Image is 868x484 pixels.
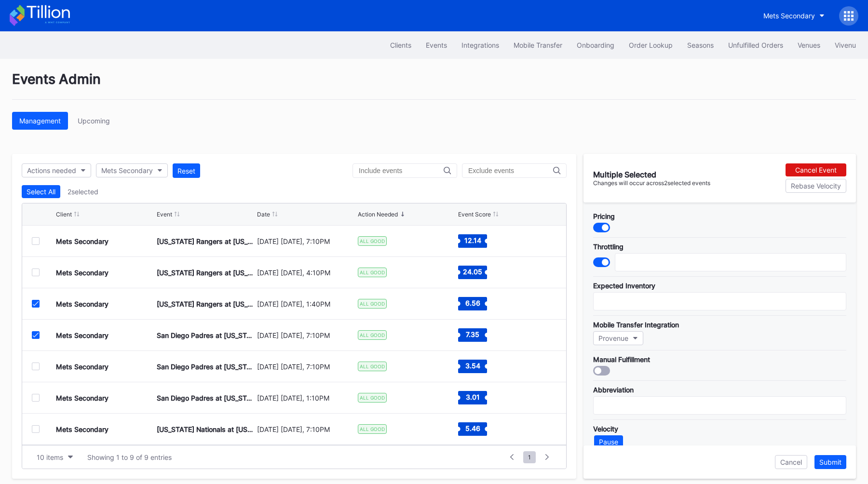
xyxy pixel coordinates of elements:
[157,425,255,433] div: [US_STATE] Nationals at [US_STATE] Mets (Pop-Up Home Run Apple Giveaway)
[599,438,618,446] div: Pause
[257,363,355,371] div: [DATE] [DATE], 7:10PM
[12,112,68,130] button: Management
[70,112,117,130] button: Upcoming
[101,166,153,175] div: Mets Secondary
[56,425,108,433] div: Mets Secondary
[827,36,863,54] button: Vivenu
[87,453,172,461] div: Showing 1 to 9 of 9 entries
[27,166,76,175] div: Actions needed
[56,269,108,277] div: Mets Secondary
[358,393,387,403] div: ALL GOOD
[37,453,63,461] div: 10 items
[721,36,790,54] a: Unfulfilled Orders
[835,41,856,49] div: Vivenu
[56,300,108,308] div: Mets Secondary
[598,334,628,342] div: Provenue
[257,300,355,308] div: [DATE] [DATE], 1:40PM
[257,331,355,339] div: [DATE] [DATE], 7:10PM
[157,237,255,245] div: [US_STATE] Rangers at [US_STATE] Mets
[78,117,110,125] div: Upcoming
[383,36,419,54] button: Clients
[577,41,614,49] div: Onboarding
[680,36,721,54] button: Seasons
[22,163,91,177] button: Actions needed
[763,12,815,20] div: Mets Secondary
[593,355,846,363] div: Manual Fulfillment
[454,36,506,54] button: Integrations
[56,394,108,402] div: Mets Secondary
[593,321,846,329] div: Mobile Transfer Integration
[791,182,841,190] div: Rebase Velocity
[593,179,710,187] div: Changes will occur across 2 selected events
[257,211,270,218] div: Date
[465,299,480,307] text: 6.56
[32,451,78,464] button: 10 items
[593,282,846,290] div: Expected Inventory
[622,36,680,54] a: Order Lookup
[594,435,623,448] button: Pause
[157,300,255,308] div: [US_STATE] Rangers at [US_STATE] Mets (Kids Color-In Lunchbox Giveaway)
[177,167,195,175] div: Reset
[795,166,837,174] div: Cancel Event
[173,163,200,178] button: Reset
[798,41,820,49] div: Venues
[593,425,846,433] div: Velocity
[786,163,846,176] button: Cancel Event
[468,167,553,175] input: Exclude events
[359,167,444,175] input: Include events
[464,236,481,244] text: 12.14
[257,237,355,245] div: [DATE] [DATE], 7:10PM
[514,41,562,49] div: Mobile Transfer
[157,211,172,218] div: Event
[780,458,802,466] div: Cancel
[96,163,168,177] button: Mets Secondary
[465,362,480,370] text: 3.54
[756,7,832,25] button: Mets Secondary
[56,331,108,339] div: Mets Secondary
[814,455,846,469] button: Submit
[775,455,807,469] button: Cancel
[27,188,55,196] div: Select All
[819,458,841,466] div: Submit
[426,41,447,49] div: Events
[593,242,846,251] div: Throttling
[157,269,255,277] div: [US_STATE] Rangers at [US_STATE] Mets (Mets Alumni Classic/Mrs. Met Taxicab [GEOGRAPHIC_DATA] Giv...
[458,211,491,218] div: Event Score
[570,36,622,54] button: Onboarding
[790,36,827,54] button: Venues
[358,424,387,434] div: ALL GOOD
[358,299,387,309] div: ALL GOOD
[466,330,479,338] text: 7.35
[687,41,714,49] div: Seasons
[257,425,355,433] div: [DATE] [DATE], 7:10PM
[506,36,570,54] button: Mobile Transfer
[466,393,480,401] text: 3.01
[358,211,398,218] div: Action Needed
[593,331,643,345] button: Provenue
[358,236,387,246] div: ALL GOOD
[358,268,387,277] div: ALL GOOD
[56,211,72,218] div: Client
[157,331,255,339] div: San Diego Padres at [US_STATE] Mets
[463,268,482,276] text: 24.05
[728,41,783,49] div: Unfulfilled Orders
[56,363,108,371] div: Mets Secondary
[419,36,454,54] a: Events
[22,185,60,198] button: Select All
[157,363,255,371] div: San Diego Padres at [US_STATE] Mets
[786,179,846,193] button: Rebase Velocity
[593,170,710,179] div: Multiple Selected
[257,269,355,277] div: [DATE] [DATE], 4:10PM
[593,386,846,394] div: Abbreviation
[157,394,255,402] div: San Diego Padres at [US_STATE] Mets
[358,362,387,371] div: ALL GOOD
